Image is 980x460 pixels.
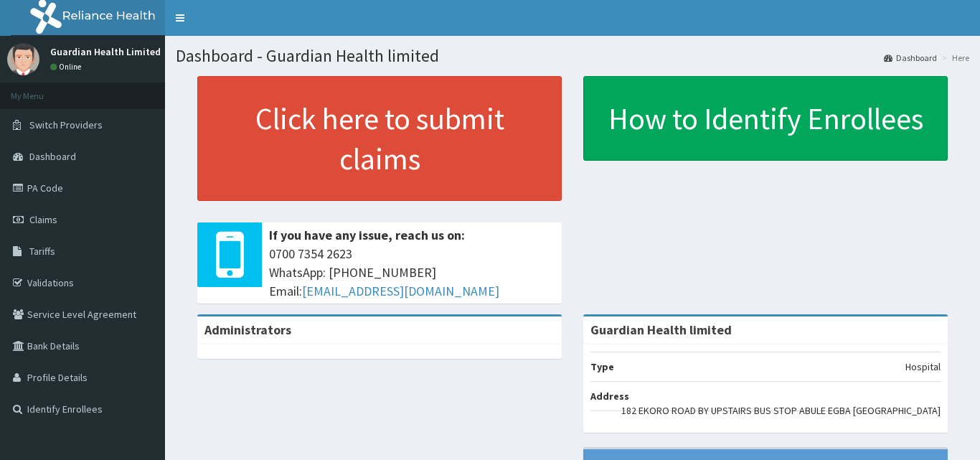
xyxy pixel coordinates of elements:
strong: Guardian Health limited [590,321,732,338]
span: Dashboard [29,150,76,163]
b: Administrators [204,321,291,338]
li: Here [938,52,969,64]
span: 0700 7354 2623 WhatsApp: [PHONE_NUMBER] Email: [269,245,555,300]
h1: Dashboard - Guardian Health limited [176,47,969,65]
a: [EMAIL_ADDRESS][DOMAIN_NAME] [302,283,499,299]
a: How to Identify Enrollees [583,76,948,161]
span: Switch Providers [29,118,103,131]
p: Guardian Health Limited [50,47,161,57]
a: Online [50,62,85,72]
p: 182 EKORO ROAD BY UPSTAIRS BUS STOP ABULE EGBA [GEOGRAPHIC_DATA] [621,403,941,418]
b: If you have any issue, reach us on: [269,227,465,243]
img: User Image [7,43,39,75]
p: Hospital [905,360,941,374]
a: Click here to submit claims [197,76,562,201]
span: Claims [29,213,57,226]
a: Dashboard [884,52,937,64]
b: Address [590,390,629,403]
span: Tariffs [29,245,55,258]
b: Type [590,360,614,373]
